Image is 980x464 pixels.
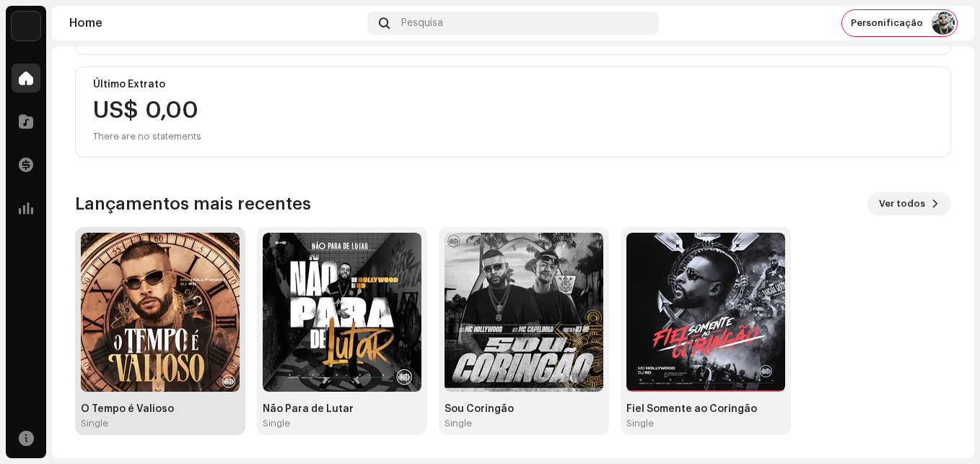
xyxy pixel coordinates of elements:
img: 56eeb297-7269-4a48-bf6b-d4ffa91748c0 [12,12,40,40]
div: Último Extrato [93,79,933,90]
img: 1767a687-e30b-460b-9708-cccf5910db0f [932,12,955,35]
div: Single [445,418,472,429]
div: Sou Coringão [445,403,603,415]
span: Ver todos [879,189,925,218]
div: Não Para de Lutar [263,403,421,415]
re-o-card-value: Último Extrato [75,66,951,158]
h3: Lançamentos mais recentes [75,192,311,215]
button: Ver todos [867,192,951,215]
img: 016cdd53-aa5a-479b-b52c-c44c4257f573 [626,233,785,392]
span: Pesquisa [401,17,443,29]
div: There are no statements [93,128,201,145]
div: Fiel Somente ao Coringão [626,403,785,415]
div: Single [263,418,290,429]
div: O Tempo é Valioso [81,403,240,415]
img: 2f75e340-6ad4-42a6-80c6-dee55b3a7401 [81,233,240,392]
div: Single [626,418,654,429]
div: Single [81,418,108,429]
img: 18f6f421-2680-4d8b-995c-5ae61aef84e7 [445,233,603,392]
img: 017f6592-080a-4560-8e02-7308c037e92e [263,233,421,392]
span: Personificação [851,17,923,29]
div: Home [69,17,362,29]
